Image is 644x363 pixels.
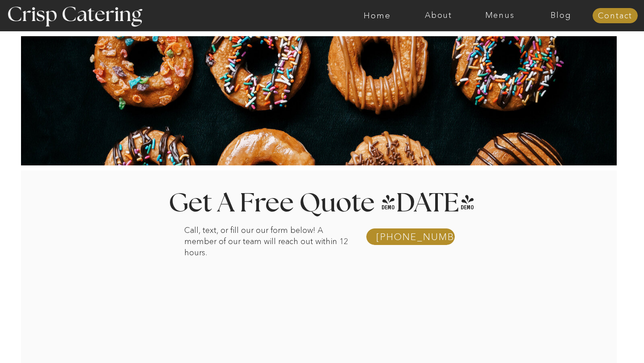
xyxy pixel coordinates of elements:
a: Blog [530,11,592,20]
h1: Get A Free Quote [DATE] [145,190,499,217]
p: Call, text, or fill our our form below! A member of our team will reach out within 12 hours. [184,225,354,233]
a: About [408,11,469,20]
iframe: podium webchat widget bubble [555,318,644,363]
a: Contact [593,12,638,21]
a: [PHONE_NUMBER] [376,232,447,242]
a: Home [347,11,408,20]
a: Menus [469,11,530,20]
